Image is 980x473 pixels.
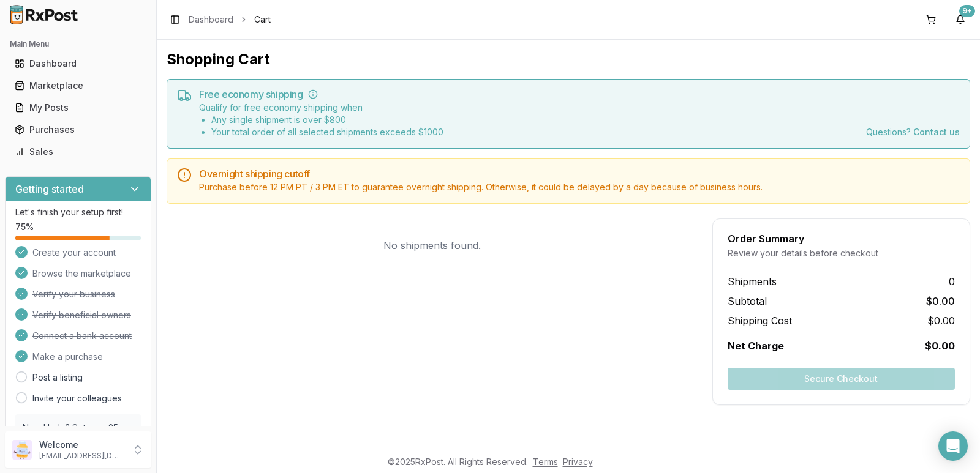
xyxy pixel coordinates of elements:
[39,451,124,461] p: [EMAIL_ADDRESS][DOMAIN_NAME]
[32,371,83,384] a: Post a listing
[728,340,784,352] span: Net Charge
[167,218,698,272] div: No shipments found.
[728,313,792,328] span: Shipping Cost
[199,181,960,193] div: Purchase before 12 PM PT / 3 PM ET to guarantee overnight shipping. Otherwise, it could be delaye...
[39,439,124,451] p: Welcome
[32,392,122,404] a: Invite your colleagues
[199,89,960,99] h5: Free economy shipping
[10,119,146,141] a: Purchases
[15,58,141,70] div: Dashboard
[15,80,141,92] div: Marketplace
[15,221,34,233] span: 75 %
[949,274,955,289] span: 0
[32,330,132,342] span: Connect a bank account
[938,431,968,461] div: Open Intercom Messenger
[5,98,151,117] button: My Posts
[211,126,443,138] li: Your total order of all selected shipments exceeds $ 1000
[959,5,975,17] div: 9+
[15,206,141,218] p: Let's finish your setup first!
[15,146,141,158] div: Sales
[199,102,443,138] div: Qualify for free economy shipping when
[927,313,955,328] span: $0.00
[23,422,134,458] p: Need help? Set up a 25 minute call with our team to set up.
[533,456,558,467] a: Terms
[32,267,131,280] span: Browse the marketplace
[211,114,443,126] li: Any single shipment is over $ 800
[925,338,955,353] span: $0.00
[32,351,103,363] span: Make a purchase
[10,141,146,163] a: Sales
[15,124,141,136] div: Purchases
[32,288,115,300] span: Verify your business
[728,274,777,289] span: Shipments
[10,75,146,97] a: Marketplace
[728,234,955,244] div: Order Summary
[5,120,151,140] button: Purchases
[254,13,271,26] span: Cart
[32,309,131,321] span: Verify beneficial owners
[10,39,146,49] h2: Main Menu
[5,54,151,73] button: Dashboard
[926,294,955,308] span: $0.00
[563,456,593,467] a: Privacy
[10,53,146,75] a: Dashboard
[10,97,146,119] a: My Posts
[189,13,271,26] nav: breadcrumb
[189,13,233,26] a: Dashboard
[5,76,151,95] button: Marketplace
[15,102,141,114] div: My Posts
[728,247,955,259] div: Review your details before checkout
[866,126,960,138] div: Questions?
[951,10,970,29] button: 9+
[5,5,83,24] img: RxPost Logo
[12,440,32,460] img: User avatar
[15,182,84,196] h3: Getting started
[199,169,960,179] h5: Overnight shipping cutoff
[167,50,970,69] h1: Shopping Cart
[728,294,767,308] span: Subtotal
[32,247,116,259] span: Create your account
[5,142,151,162] button: Sales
